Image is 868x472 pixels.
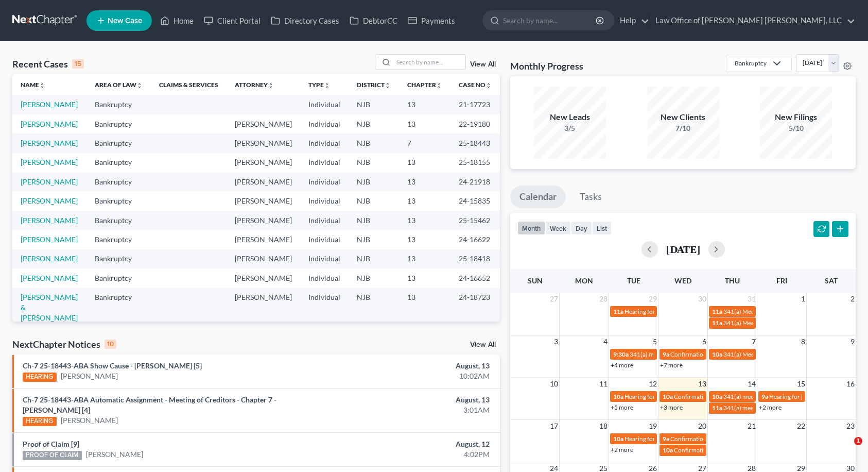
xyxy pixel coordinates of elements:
a: Ch-7 25-18443-ABA Show Cause - [PERSON_NAME] [5] [23,361,202,370]
span: 20 [697,420,707,432]
span: 21 [747,420,757,432]
td: 24-15835 [450,191,500,210]
div: 10:02AM [341,371,490,381]
a: Districtunfold_more [357,81,391,89]
a: View All [470,341,496,348]
input: Search by name... [393,55,465,70]
span: 341(a) Meeting for [PERSON_NAME] [723,319,823,327]
a: Case Nounfold_more [459,81,492,89]
a: +2 more [759,403,782,411]
span: 1 [854,437,862,445]
div: New Clients [647,111,719,123]
td: 25-18155 [450,153,500,172]
td: NJB [349,211,399,230]
td: 13 [399,153,450,172]
td: Individual [300,153,349,172]
span: Tue [627,276,640,285]
button: week [545,221,571,235]
i: unfold_more [485,82,492,89]
a: +7 more [660,361,683,369]
td: 13 [399,211,450,230]
div: HEARING [23,417,57,426]
td: Bankruptcy [86,153,151,172]
td: Individual [300,230,349,249]
div: 3/5 [534,123,606,133]
td: NJB [349,95,399,114]
div: 10 [105,340,116,349]
td: NJB [349,133,399,153]
td: [PERSON_NAME] [227,230,300,249]
button: day [571,221,592,235]
span: Hearing for [PERSON_NAME] [624,393,705,400]
td: NJB [349,114,399,133]
a: Area of Lawunfold_more [95,81,143,89]
div: August, 13 [341,361,490,371]
a: [PERSON_NAME] [21,235,78,244]
a: [PERSON_NAME] [21,177,78,186]
div: August, 13 [341,395,490,405]
td: 22-19180 [450,114,500,133]
td: 21-17723 [450,95,500,114]
i: unfold_more [324,82,330,89]
td: [PERSON_NAME] [227,191,300,210]
span: Wed [674,276,691,285]
span: New Case [108,17,142,25]
span: 11a [613,308,623,315]
a: DebtorCC [344,11,403,30]
a: Help [615,11,649,30]
span: 28 [598,293,609,305]
span: 15 [796,378,806,390]
div: 15 [72,59,84,69]
a: [PERSON_NAME] [21,120,78,128]
td: 13 [399,172,450,191]
td: NJB [349,230,399,249]
div: NextChapter Notices [12,338,116,350]
td: 24-18723 [450,288,500,328]
span: Confirmation hearing for [PERSON_NAME] [670,435,787,443]
td: 13 [399,230,450,249]
td: 13 [399,114,450,133]
span: 4 [602,335,609,348]
span: 2 [849,293,856,305]
a: +3 more [660,403,683,411]
td: [PERSON_NAME] [227,133,300,153]
span: 29 [648,293,658,305]
span: 13 [697,378,707,390]
a: Chapterunfold_more [407,81,442,89]
div: Bankruptcy [735,59,767,68]
span: Confirmation hearing for [PERSON_NAME] & [PERSON_NAME] [674,446,845,454]
a: [PERSON_NAME] [21,139,78,147]
td: 24-16622 [450,230,500,249]
a: [PERSON_NAME] [21,216,78,225]
td: NJB [349,249,399,268]
th: Claims & Services [151,74,227,95]
span: 30 [697,293,707,305]
i: unfold_more [436,82,442,89]
a: +2 more [611,446,633,453]
td: Bankruptcy [86,172,151,191]
div: 3:01AM [341,405,490,415]
a: +4 more [611,361,633,369]
span: 23 [845,420,856,432]
span: Hearing for [PERSON_NAME] [624,308,705,315]
input: Search by name... [503,11,597,30]
span: 16 [845,378,856,390]
td: 13 [399,288,450,328]
span: Thu [725,276,740,285]
div: New Filings [760,111,832,123]
a: Tasks [570,186,611,208]
span: 11a [712,308,722,315]
span: 11 [598,378,609,390]
a: Typeunfold_more [308,81,330,89]
td: Individual [300,133,349,153]
a: Law Office of [PERSON_NAME] [PERSON_NAME], LLC [650,11,855,30]
td: Bankruptcy [86,230,151,249]
td: 25-15462 [450,211,500,230]
i: unfold_more [385,82,391,89]
span: 9 [849,335,856,348]
td: Individual [300,249,349,268]
td: [PERSON_NAME] [227,172,300,191]
td: NJB [349,288,399,328]
td: 24-16652 [450,268,500,288]
span: 19 [648,420,658,432]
